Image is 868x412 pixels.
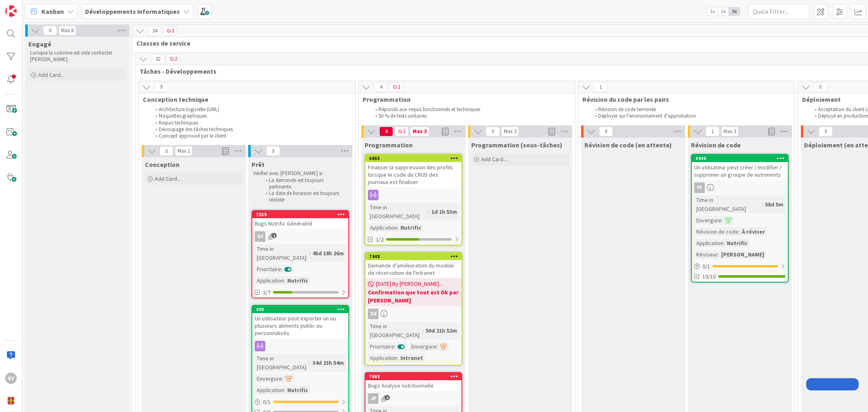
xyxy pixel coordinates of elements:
div: Application [368,223,397,232]
div: 7668 [365,373,461,380]
span: : [739,227,740,236]
li: Requis techniques [151,120,347,126]
span: 0 / 1 [702,262,710,271]
div: 490Un utilisateur peut exporter un ou plusieurs aliments public ou personnalisés [252,306,348,338]
div: 6946Un utilisateur peut créer / modifier / supprimer un groupe de nutriments [692,155,788,180]
div: 6865 [365,155,461,162]
span: : [437,342,438,351]
span: 2/7 [263,288,271,297]
div: Time in [GEOGRAPHIC_DATA] [368,203,428,221]
div: Application [694,239,724,248]
span: 1x [707,7,718,15]
div: 6865 [369,156,461,161]
span: Conception technique [143,95,345,103]
div: Envergure [255,374,282,383]
div: 50d 21h 52m [424,326,459,335]
img: Visit kanbanzone.com [5,5,17,17]
div: SV [365,309,461,319]
li: La demande est toujours pertinente. [261,177,348,191]
div: SV [252,231,348,242]
li: Concept approuvé par le client [151,133,347,139]
span: 0 [813,82,827,92]
span: : [309,249,310,258]
div: 45d 18h 26m [310,249,346,258]
div: Intranet [398,353,425,362]
span: Engagé [28,40,51,48]
span: 2 [385,395,390,400]
span: 0 / 1 [263,398,271,406]
div: 7448 [369,254,461,259]
div: 7559 [256,212,348,217]
span: 2 [395,127,409,136]
span: Add Card... [38,71,64,79]
span: Programmation (sous-tâches) [471,141,562,149]
div: Demande d'amélioration du module de réservation de l'intranet [365,260,461,278]
span: 0 [43,26,57,35]
span: 4 [374,82,388,92]
div: Time in [GEOGRAPHIC_DATA] [694,195,762,213]
div: JP [368,393,378,404]
b: Confirmation que tout est Ok par [PERSON_NAME] [368,288,459,305]
span: : [282,374,283,383]
li: Architecture logicielle (UML) [151,106,347,113]
span: 4 [379,127,393,136]
span: 0 [486,127,500,136]
span: : [722,216,723,225]
div: 6946 [692,155,788,162]
div: Prioritaire [368,342,394,351]
li: Révision de code terminée [590,106,786,113]
div: Prioritaire [255,265,281,274]
span: 1/2 [376,235,384,244]
span: 0 [819,127,833,136]
a: 6865Finaliser la suppression des profils lorsque le code du CRUD des journaux est finaliserTime i... [365,154,462,245]
div: 6865Finaliser la suppression des profils lorsque le code du CRUD des journaux est finaliser [365,155,461,187]
span: 0 [599,127,613,136]
span: Kanban [42,7,64,16]
a: 7448Demande d'amélioration du module de réservation de l'intranet[DATE] By [PERSON_NAME]...Confir... [365,252,462,366]
span: Prêt [251,160,265,169]
span: : [718,250,719,259]
span: 3x [729,7,740,15]
div: YY [692,182,788,193]
div: 1d 1h 53m [429,207,459,216]
div: 7448Demande d'amélioration du module de réservation de l'intranet [365,253,461,278]
div: JP [365,393,461,404]
b: Développements informatiques [85,7,180,15]
div: 7448 [365,253,461,260]
span: : [284,386,285,394]
div: Révision de code [694,227,739,236]
span: 3 [163,26,177,36]
div: Max 1 [177,149,190,153]
li: Déployer sur l'environnement d'approbation [590,113,786,119]
span: 32 [151,54,165,64]
div: 0/1 [692,261,788,272]
div: Max 3 [413,129,427,134]
span: 2x [718,7,729,15]
div: 0/1 [252,397,348,407]
div: Réviseur [694,250,718,259]
div: YY [694,182,705,193]
p: Lorsque la colonne est vide contacter [PERSON_NAME]. [30,50,125,63]
span: : [724,239,725,248]
span: Programmation [363,95,565,103]
span: Conception [145,160,179,169]
div: À réviser [740,227,767,236]
div: Application [255,276,284,285]
div: Application [368,353,397,362]
span: 1 [594,82,608,92]
div: SV [5,373,17,384]
span: : [397,353,398,362]
div: 7559Bugs Nutrific Généralité [252,211,348,229]
span: 34 [148,26,162,36]
div: SV [255,231,265,242]
span: [DATE] By [PERSON_NAME]... [376,280,443,288]
div: Bugs Nutrific Généralité [252,218,348,229]
span: Révision du code par les pairs [582,95,785,103]
div: 58d 5m [763,200,785,209]
li: Découpage des tâches techniques [151,126,347,133]
span: : [397,223,398,232]
a: 7559Bugs Nutrific GénéralitéSVTime in [GEOGRAPHIC_DATA]:45d 18h 26mPrioritaire:Application:Nutrif... [251,210,349,298]
span: 2 [166,54,180,64]
div: Un utilisateur peut exporter un ou plusieurs aliments public ou personnalisés [252,313,348,338]
span: 10/10 [702,272,716,281]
